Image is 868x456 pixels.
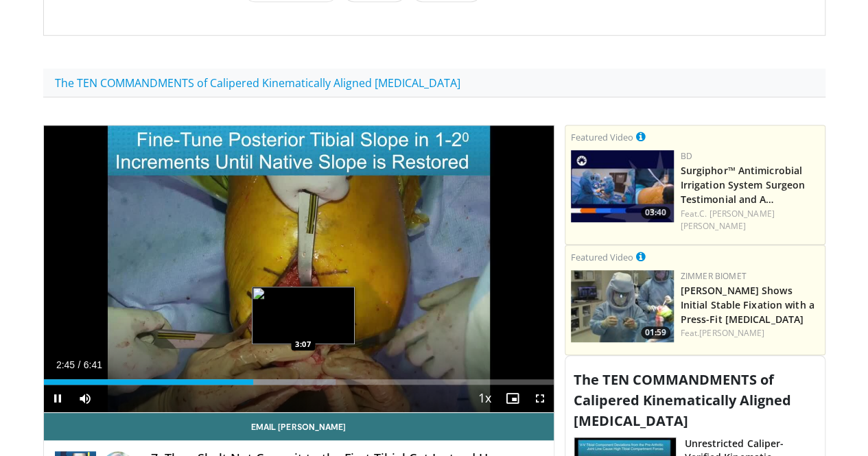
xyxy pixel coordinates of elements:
img: 6bc46ad6-b634-4876-a934-24d4e08d5fac.150x105_q85_crop-smart_upscale.jpg [571,270,674,342]
button: Fullscreen [526,385,554,412]
button: Enable picture-in-picture mode [499,385,526,412]
span: 6:41 [84,359,102,370]
a: 03:40 [571,150,674,222]
a: Email [PERSON_NAME] [44,413,554,440]
div: Progress Bar [44,379,554,385]
div: Feat. [681,208,819,232]
a: C. [PERSON_NAME] [PERSON_NAME] [681,208,775,232]
a: BD [681,150,692,162]
img: image.jpeg [252,287,355,344]
a: Surgiphor™ Antimicrobial Irrigation System Surgeon Testimonial and A… [681,164,806,206]
span: 03:40 [641,206,670,219]
a: 01:59 [571,270,674,342]
div: Feat. [681,327,819,339]
small: Featured Video [571,251,633,263]
span: 01:59 [641,326,670,339]
a: Zimmer Biomet [681,270,747,282]
span: The TEN COMMANDMENTS of Calipered Kinematically Aligned [MEDICAL_DATA] [574,370,791,430]
a: [PERSON_NAME] Shows Initial Stable Fixation with a Press-Fit [MEDICAL_DATA] [681,284,814,326]
img: 70422da6-974a-44ac-bf9d-78c82a89d891.150x105_q85_crop-smart_upscale.jpg [571,150,674,222]
video-js: Video Player [44,125,554,413]
a: The TEN COMMANDMENTS of Calipered Kinematically Aligned [MEDICAL_DATA] [43,69,472,97]
small: Featured Video [571,131,633,143]
button: Pause [44,385,71,412]
button: Mute [71,385,99,412]
span: / [78,359,81,370]
button: Playback Rate [471,385,499,412]
a: [PERSON_NAME] [699,327,764,339]
span: 2:45 [56,359,75,370]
